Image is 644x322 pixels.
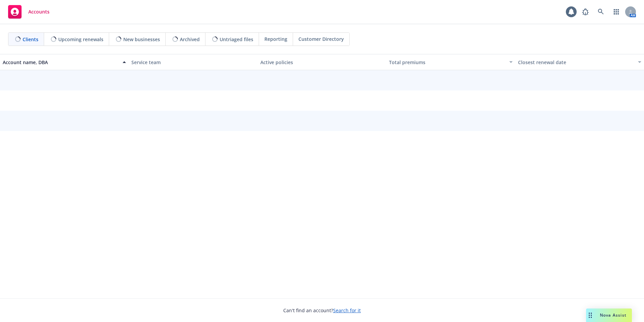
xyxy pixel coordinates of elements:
a: Accounts [5,2,52,21]
button: Total premiums [386,54,515,70]
button: Service team [129,54,257,70]
span: Untriaged files [220,36,253,43]
span: Nova Assist [600,312,626,318]
button: Closest renewal date [515,54,644,70]
a: Search [594,5,608,19]
a: Report a Bug [579,5,592,19]
div: Drag to move [586,308,594,322]
div: Closest renewal date [518,59,634,66]
span: Reporting [264,35,287,43]
span: Upcoming renewals [58,36,103,43]
span: Clients [23,36,38,43]
span: New businesses [123,36,160,43]
div: Service team [131,59,255,66]
div: Active policies [260,59,384,66]
span: Customer Directory [298,35,344,43]
span: Accounts [28,9,50,15]
span: Can't find an account? [283,307,361,314]
button: Nova Assist [586,308,632,322]
a: Search for it [333,307,361,314]
a: Switch app [610,5,623,19]
div: Account name, DBA [3,59,119,66]
span: Archived [180,36,200,43]
button: Active policies [258,54,386,70]
div: Total premiums [389,59,505,66]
